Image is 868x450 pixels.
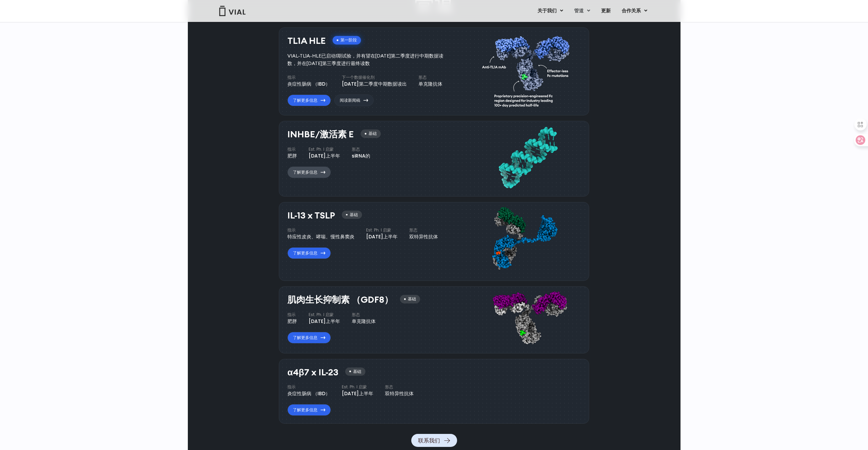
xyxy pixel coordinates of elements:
font: 阅读新闻稿 [340,97,360,103]
a: 关于我们Menu Toggle [532,5,568,17]
h4: 指示 [287,227,354,233]
a: 阅读新闻稿 [334,95,374,106]
div: 单克隆抗体 [418,80,442,88]
div: siRNA的 [352,152,370,160]
a: 更新 [596,5,616,17]
a: 管道Menu Toggle [569,5,595,17]
font: 合作关系 [622,7,641,14]
h4: Est. Ph. I 启蒙 [309,146,340,152]
div: 肥胖 [287,318,297,325]
h4: 形态 [409,227,438,233]
div: 炎症性肠病 （IBD） [287,80,330,88]
h3: INHBE/激活素 E [287,129,354,139]
h4: 形态 [352,146,370,152]
font: 了解更多信息 [293,335,318,341]
div: VIAL-TL1A-HLE已启动1期试验，并有望在[DATE]第二季度进行中期数据读数，并在[DATE]第三季度进行最终读数 [287,52,447,67]
h3: α4β7 x IL-23 [287,367,338,377]
a: 联系我们 [411,434,457,447]
img: TL1A抗体图。 [482,33,574,108]
div: 基础 [400,295,420,303]
font: 了解更多信息 [293,169,318,175]
img: 小瓶标志 [219,6,246,16]
a: 了解更多信息 [287,247,331,259]
a: 了解更多信息 [287,332,331,343]
div: 基础 [345,367,365,376]
div: 特应性皮炎、哮喘、慢性鼻窦炎 [287,233,354,240]
div: [DATE]上半年 [309,152,340,160]
h4: 形态 [418,74,442,80]
h4: Est. Ph. I 启蒙 [309,312,340,318]
div: 双特异性抗体 [409,233,438,240]
a: 了解更多信息 [287,404,331,416]
h4: 形态 [385,384,414,390]
font: 了解更多信息 [293,250,318,256]
a: 了解更多信息 [287,95,331,106]
font: 联系我们 [418,436,440,445]
div: 基础 [342,211,362,219]
font: 关于我们 [537,7,557,14]
h4: 指示 [287,312,297,318]
a: 了解更多信息 [287,166,331,178]
h4: 指示 [287,384,330,390]
h3: TL1A HLE [287,36,326,46]
h4: 指示 [287,146,297,152]
div: 第一阶段 [333,36,361,45]
h3: 肌肉生长抑制素 （GDF8） [287,295,393,305]
h4: 指示 [287,74,330,80]
div: [DATE]上半年 [309,318,340,325]
h4: 形态 [352,312,376,318]
h4: 下一个数据催化剂 [342,74,407,80]
div: 炎症性肠病 （IBD） [287,390,330,397]
font: 管道 [574,7,584,14]
a: 合作关系Menu Toggle [616,5,653,17]
div: 基础 [361,129,381,138]
font: 了解更多信息 [293,97,318,103]
div: [DATE]第二季度中期数据读出 [342,80,407,88]
div: [DATE]上半年 [342,390,373,397]
div: 肥胖 [287,152,297,160]
h4: Est. Ph. I 启蒙 [342,384,373,390]
font: 了解更多信息 [293,407,318,413]
div: 单克隆抗体 [352,318,376,325]
h4: Est. Ph. I 启蒙 [366,227,398,233]
h3: IL-13 x TSLP [287,211,335,221]
div: [DATE]上半年 [366,233,398,240]
div: 双特异性抗体 [385,390,414,397]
